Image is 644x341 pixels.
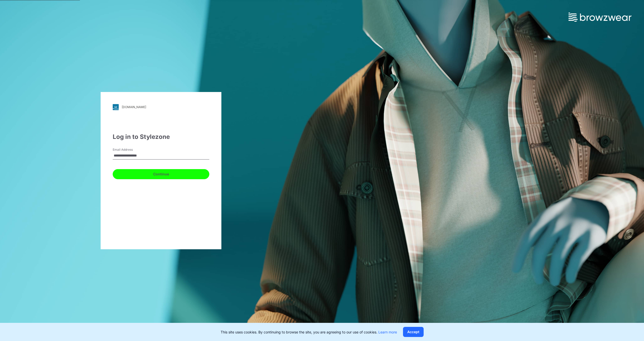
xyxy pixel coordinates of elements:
div: [DOMAIN_NAME] [122,105,146,109]
button: Accept [403,327,424,337]
img: svg+xml;base64,PHN2ZyB3aWR0aD0iMjgiIGhlaWdodD0iMjgiIHZpZXdCb3g9IjAgMCAyOCAyOCIgZmlsbD0ibm9uZSIgeG... [113,104,119,110]
p: This site uses cookies. By continuing to browse the site, you are agreeing to our use of cookies. [221,329,397,335]
img: browzwear-logo.73288ffb.svg [569,13,631,22]
a: [DOMAIN_NAME] [113,104,209,110]
div: Log in to Stylezone [113,132,209,141]
button: Continue [113,169,209,179]
label: Email Address [113,147,148,152]
a: Learn more [378,330,397,334]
